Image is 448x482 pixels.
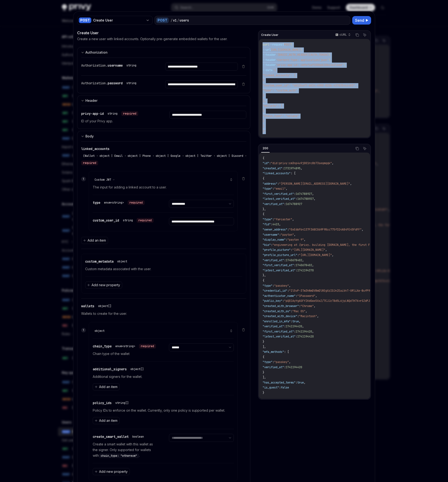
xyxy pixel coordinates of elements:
span: "verified_at" [263,258,284,262]
span: 4423 [272,222,279,226]
button: POSTCreate User [77,15,153,25]
span: , [306,309,307,313]
div: Create User [77,30,251,36]
span: , [301,166,302,170]
span: ] [263,124,264,128]
div: Authorization [85,50,108,55]
span: : [282,299,284,303]
span: "mfa_methods" [263,350,284,354]
div: policy_ids [93,400,130,406]
span: "authenticator_name" [263,294,296,298]
span: password [108,81,123,85]
span: "first_verified_at" [263,192,294,196]
button: Ask AI [362,32,368,38]
span: Add an item [99,384,117,389]
div: 1 [81,177,86,181]
span: --data [263,68,272,72]
span: { [263,78,264,82]
span: , [304,381,306,384]
span: 1741194420 [286,365,302,369]
span: : [294,330,296,333]
span: , [289,360,291,364]
span: , [302,258,304,262]
div: required [139,344,156,349]
div: 200 [261,145,270,151]
div: create_smart_wallet [93,434,146,439]
span: , [312,192,314,196]
span: "1Password" [297,294,315,298]
span: "linked_accounts" [263,171,291,175]
span: , [315,294,317,298]
span: custom_metadata [85,259,113,264]
span: "first_verified_at" [263,330,294,333]
span: , [314,304,315,308]
span: wallets [81,304,94,308]
div: linked_accounts [81,146,247,165]
span: : [296,197,297,201]
button: Ask AI [362,145,368,152]
div: additional_signers [93,366,146,372]
span: "payton" [281,233,294,237]
span: "[URL][DOMAIN_NAME]" [299,253,332,257]
span: chain_type [93,344,112,348]
span: "[PERSON_NAME][EMAIL_ADDRESS][DOMAIN_NAME]" [279,182,350,186]
span: : [279,386,281,389]
div: / [171,18,172,23]
span: Custom JWT [95,178,111,182]
span: : [296,269,297,272]
span: "created_with_os" [263,309,291,313]
p: Create a new user with linked accounts. Optionally pre-generate embedded wallets for the user. [77,37,227,41]
span: Create User [261,33,278,37]
span: "profile_picture_url" [263,253,297,257]
span: "type" [263,187,272,191]
span: "custom_user_id": "dd12baf7-dd14-4980-825b-4370354cc483", [263,84,357,87]
span: "display_name" [263,238,286,242]
div: privy-app-id [81,111,138,116]
div: custom_metadata [85,259,129,264]
div: POST [79,17,91,23]
button: Add an item [93,383,120,390]
span: , [362,228,363,231]
div: type [93,200,145,205]
span: "created_at" [263,166,282,170]
p: Custom metadata associated with the user. [85,266,243,272]
div: custom_user_id [93,218,154,223]
span: Add an item [88,238,106,243]
span: 1674788927 [297,197,314,201]
span: : [ [291,171,296,175]
span: "latest_verified_at" [263,335,296,338]
span: "did:privy:cm3np4u9j001rc8b73seqmqqk" [271,161,332,165]
span: : [282,166,284,170]
span: Add an item [99,418,117,423]
button: Add an item [81,237,108,244]
span: "type" [263,284,272,288]
span: , [292,218,294,221]
span: , [317,314,319,318]
span: { [263,212,264,216]
div: Header [85,98,97,103]
span: : [277,182,279,186]
button: expand input section [77,131,251,141]
span: --header [263,58,276,62]
span: "profile_picture" [263,248,291,252]
span: , [286,187,287,191]
span: create_smart_wallet [93,435,129,439]
span: }' [263,129,266,133]
span: : [296,335,297,338]
span: "bio" [263,243,271,247]
span: 1741194420 [286,324,302,328]
div: Authorization.username [81,63,138,68]
span: "passkey" [274,284,289,288]
span: "wallets": [ [263,104,282,108]
span: ], [263,375,266,379]
span: Send [355,17,364,23]
button: expand input section [77,95,251,106]
span: \ [343,63,345,67]
span: chain_type: "ethereum" [101,454,137,458]
span: "verified_at" [263,202,284,206]
span: , [279,222,281,226]
span: , [302,324,304,328]
span: \ [329,53,330,57]
span: curl [263,43,269,47]
span: "latest_verified_at" [263,269,296,272]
